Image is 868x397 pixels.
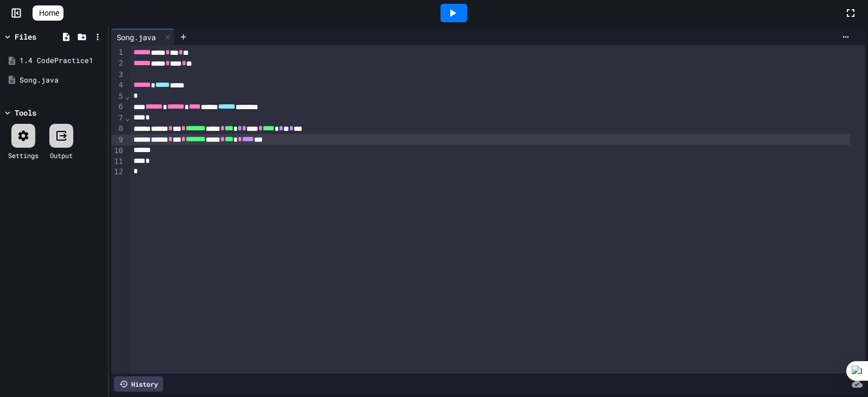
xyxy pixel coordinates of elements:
[111,102,125,112] div: 6
[20,75,104,86] div: Song.java
[15,31,36,42] div: Files
[8,150,39,160] div: Settings
[125,92,130,100] span: Fold line
[111,113,125,124] div: 7
[111,91,125,102] div: 5
[50,150,73,160] div: Output
[111,80,125,91] div: 4
[111,29,175,45] div: Song.java
[20,55,104,66] div: 1.4 CodePractice1
[39,8,59,18] span: Home
[111,146,125,156] div: 10
[111,123,125,134] div: 8
[111,167,125,178] div: 12
[111,47,125,58] div: 1
[111,156,125,167] div: 11
[33,5,63,21] a: Home
[111,135,125,146] div: 9
[114,376,163,392] div: History
[125,114,130,122] span: Fold line
[111,58,125,69] div: 2
[111,70,125,80] div: 3
[111,31,161,43] div: Song.java
[15,107,36,118] div: Tools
